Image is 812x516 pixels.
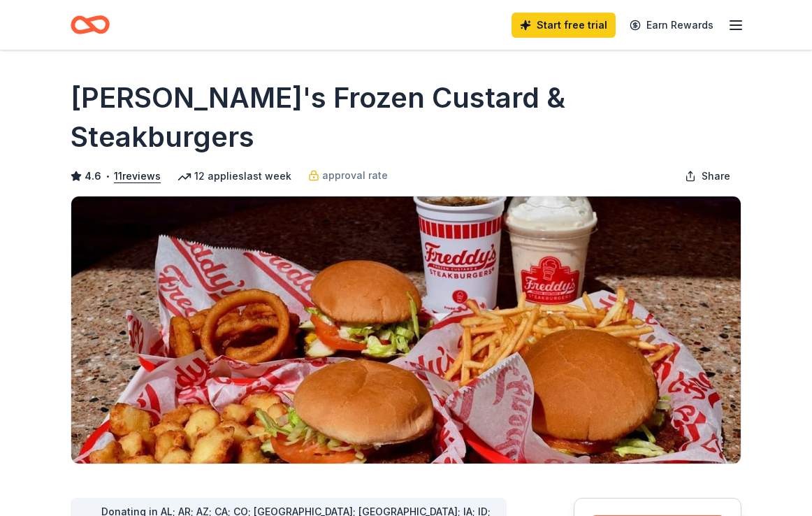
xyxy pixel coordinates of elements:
button: Share [674,162,741,190]
h1: [PERSON_NAME]'s Frozen Custard & Steakburgers [71,78,741,157]
a: Start free trial [512,13,616,38]
span: • [106,171,110,182]
span: Share [702,168,730,185]
span: approval rate [322,167,388,184]
button: 11reviews [114,168,161,185]
span: 4.6 [85,168,101,185]
a: approval rate [308,167,388,184]
a: Home [71,8,110,41]
div: 12 applies last week [177,168,291,185]
img: Image for Freddy's Frozen Custard & Steakburgers [71,196,741,464]
a: Earn Rewards [621,13,722,38]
